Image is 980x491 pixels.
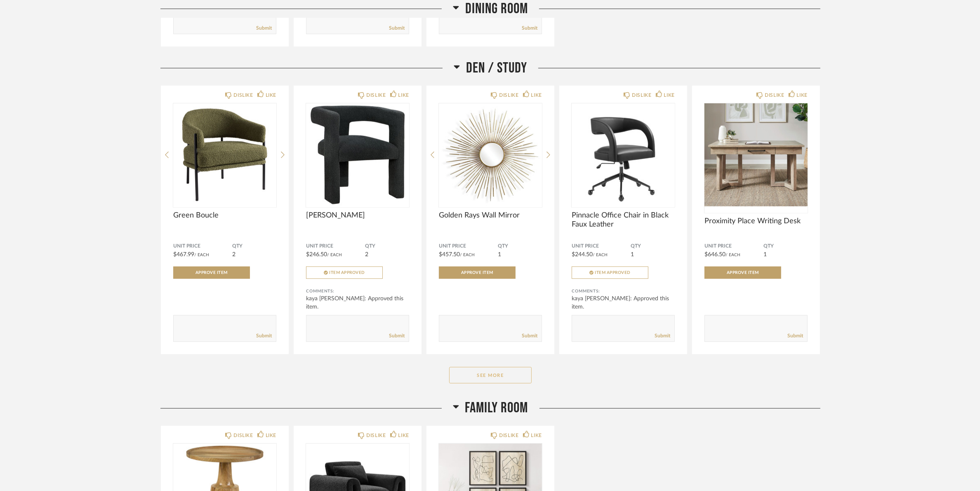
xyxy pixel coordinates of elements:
[787,332,803,339] a: Submit
[572,287,675,295] div: Comments:
[593,253,608,257] span: / Each
[572,295,675,311] div: kaya [PERSON_NAME]: Approved this item.
[499,91,518,99] div: DISLIKE
[664,91,675,99] div: LIKE
[522,332,537,339] a: Submit
[704,103,808,206] div: 0
[232,252,236,257] span: 2
[306,252,327,257] span: $246.50
[233,91,253,99] div: DISLIKE
[499,431,518,440] div: DISLIKE
[389,332,405,339] a: Submit
[465,399,528,417] span: Family Room
[765,91,784,99] div: DISLIKE
[655,332,670,339] a: Submit
[595,271,631,275] span: Item Approved
[306,287,409,295] div: Comments:
[763,252,767,257] span: 1
[173,103,276,206] img: undefined
[266,91,276,99] div: LIKE
[439,243,498,250] span: Unit Price
[232,243,276,250] span: QTY
[439,252,460,257] span: $457.50
[173,252,194,257] span: $467.99
[327,253,342,257] span: / Each
[531,91,542,99] div: LIKE
[572,252,593,257] span: $244.50
[389,25,405,32] a: Submit
[498,243,542,250] span: QTY
[194,253,209,257] span: / Each
[522,25,537,32] a: Submit
[466,59,527,77] span: Den / Study
[460,253,475,257] span: / Each
[572,243,631,250] span: Unit Price
[266,431,276,440] div: LIKE
[329,271,365,275] span: Item Approved
[704,252,726,257] span: $646.50
[632,91,651,99] div: DISLIKE
[366,431,386,440] div: DISLIKE
[704,217,808,226] span: Proximity Place Writing Desk
[631,252,634,257] span: 1
[233,431,253,440] div: DISLIKE
[531,431,542,440] div: LIKE
[498,252,501,257] span: 1
[449,367,532,383] button: See More
[572,267,648,279] button: Item Approved
[173,243,232,250] span: Unit Price
[306,103,409,206] img: undefined
[704,243,763,250] span: Unit Price
[306,267,383,279] button: Item Approved
[173,211,276,220] span: Green Boucle
[572,103,675,206] img: undefined
[306,295,409,311] div: kaya [PERSON_NAME]: Approved this item.
[306,211,409,220] span: [PERSON_NAME]
[572,211,675,229] span: Pinnacle Office Chair in Black Faux Leather
[726,253,740,257] span: / Each
[398,431,409,440] div: LIKE
[461,271,493,275] span: Approve Item
[306,243,365,250] span: Unit Price
[631,243,675,250] span: QTY
[398,91,409,99] div: LIKE
[365,243,409,250] span: QTY
[704,267,781,279] button: Approve Item
[439,267,516,279] button: Approve Item
[196,271,228,275] span: Approve Item
[439,103,542,206] img: undefined
[439,211,542,220] span: Golden Rays Wall Mirror
[366,91,386,99] div: DISLIKE
[797,91,808,99] div: LIKE
[727,271,759,275] span: Approve Item
[704,103,808,206] img: undefined
[256,25,272,32] a: Submit
[256,332,272,339] a: Submit
[763,243,808,250] span: QTY
[173,267,250,279] button: Approve Item
[365,252,368,257] span: 2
